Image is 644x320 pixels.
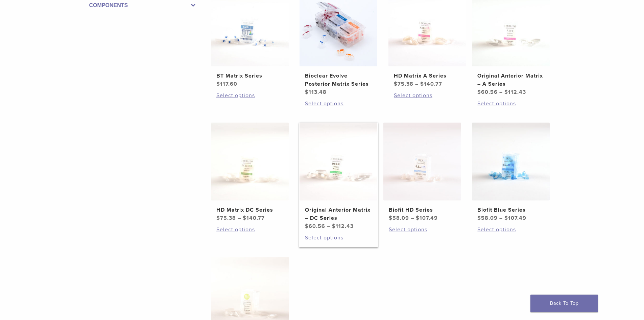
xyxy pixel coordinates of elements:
[305,206,372,222] h2: Original Anterior Matrix – DC Series
[211,123,289,200] img: HD Matrix DC Series
[477,72,544,88] h2: Original Anterior Matrix – A Series
[472,123,550,222] a: Biofit Blue SeriesBiofit Blue Series
[477,215,481,221] span: $
[416,215,438,221] bdi: 107.49
[477,226,544,234] a: Select options for “Biofit Blue Series”
[415,81,419,87] span: –
[243,215,246,221] span: $
[216,215,220,221] span: $
[305,89,309,95] span: $
[216,91,283,100] a: Select options for “BT Matrix Series”
[411,215,414,221] span: –
[499,89,503,95] span: –
[389,215,392,221] span: $
[216,206,283,214] h2: HD Matrix DC Series
[216,81,237,87] bdi: 117.60
[504,215,526,221] bdi: 107.49
[332,223,354,230] bdi: 112.43
[477,89,498,95] bdi: 60.56
[394,81,398,87] span: $
[389,215,409,221] bdi: 58.09
[305,223,309,230] span: $
[238,215,241,221] span: –
[499,215,503,221] span: –
[216,81,220,87] span: $
[327,223,330,230] span: –
[472,123,550,200] img: Biofit Blue Series
[389,206,456,214] h2: Biofit HD Series
[305,72,372,88] h2: Bioclear Evolve Posterior Matrix Series
[394,72,461,80] h2: HD Matrix A Series
[243,215,265,221] bdi: 140.77
[216,72,283,80] h2: BT Matrix Series
[394,91,461,100] a: Select options for “HD Matrix A Series”
[89,1,195,9] label: Components
[477,206,544,214] h2: Biofit Blue Series
[477,100,544,108] a: Select options for “Original Anterior Matrix - A Series”
[504,89,508,95] span: $
[305,89,327,95] bdi: 113.48
[305,223,325,230] bdi: 60.56
[420,81,442,87] bdi: 140.77
[305,234,372,242] a: Select options for “Original Anterior Matrix - DC Series”
[383,123,461,200] img: Biofit HD Series
[504,89,526,95] bdi: 112.43
[211,123,289,222] a: HD Matrix DC SeriesHD Matrix DC Series
[477,89,481,95] span: $
[299,123,378,230] a: Original Anterior Matrix - DC SeriesOriginal Anterior Matrix – DC Series
[504,215,508,221] span: $
[394,81,413,87] bdi: 75.38
[332,223,336,230] span: $
[416,215,420,221] span: $
[389,226,456,234] a: Select options for “Biofit HD Series”
[383,123,462,222] a: Biofit HD SeriesBiofit HD Series
[305,100,372,108] a: Select options for “Bioclear Evolve Posterior Matrix Series”
[420,81,424,87] span: $
[216,215,236,221] bdi: 75.38
[530,295,598,312] a: Back To Top
[216,226,283,234] a: Select options for “HD Matrix DC Series”
[477,215,498,221] bdi: 58.09
[300,123,377,200] img: Original Anterior Matrix - DC Series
